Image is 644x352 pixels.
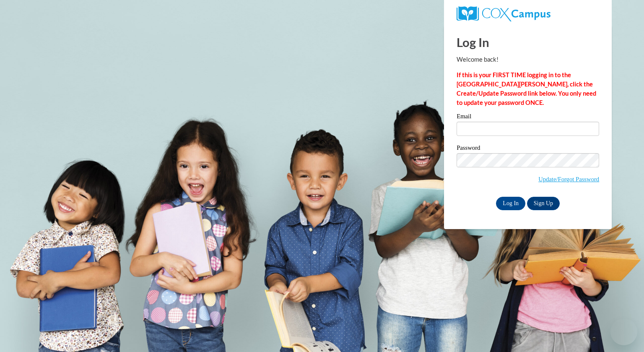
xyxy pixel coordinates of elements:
h1: Log In [457,34,599,51]
strong: If this is your FIRST TIME logging in to the [GEOGRAPHIC_DATA][PERSON_NAME], click the Create/Upd... [457,71,596,106]
label: Password [457,145,599,153]
a: COX Campus [457,6,599,21]
p: Welcome back! [457,55,599,64]
a: Sign Up [527,197,560,210]
iframe: Button to launch messaging window [610,318,637,345]
label: Email [457,113,599,122]
a: Update/Forgot Password [538,176,599,183]
input: Log In [496,197,525,210]
img: COX Campus [457,6,551,21]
